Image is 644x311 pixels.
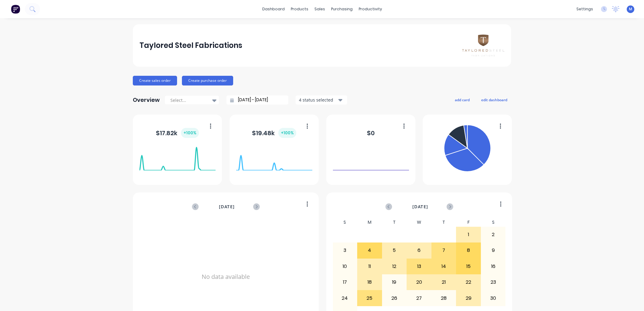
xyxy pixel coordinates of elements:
[367,129,375,138] div: $ 0
[412,203,428,210] span: [DATE]
[333,243,357,258] div: 3
[481,290,505,306] div: 30
[407,218,431,227] div: W
[382,218,407,227] div: T
[481,243,505,258] div: 9
[481,218,506,227] div: S
[451,96,474,104] button: add card
[573,5,596,14] div: settings
[382,275,407,290] div: 19
[182,76,233,85] button: Create purchase order
[333,290,357,306] div: 24
[333,259,357,274] div: 10
[11,5,20,14] img: Factory
[481,227,505,242] div: 2
[156,128,199,138] div: $ 17.82k
[356,5,385,14] div: productivity
[311,5,328,14] div: sales
[382,243,407,258] div: 5
[259,5,288,14] a: dashboard
[357,290,382,306] div: 25
[432,243,456,258] div: 7
[456,227,481,242] div: 1
[252,128,296,138] div: $ 19.48k
[333,275,357,290] div: 17
[139,39,242,52] div: Taylored Steel Fabrications
[456,290,481,306] div: 29
[432,259,456,274] div: 14
[219,203,235,210] span: [DATE]
[432,290,456,306] div: 28
[456,259,481,274] div: 15
[477,96,511,104] button: edit dashboard
[432,275,456,290] div: 21
[133,94,160,106] div: Overview
[296,95,347,105] button: 4 status selected
[357,259,382,274] div: 11
[133,76,177,85] button: Create sales order
[288,5,311,14] div: products
[278,128,296,138] div: + 100 %
[357,243,382,258] div: 4
[456,243,481,258] div: 8
[407,243,431,258] div: 6
[333,218,357,227] div: S
[181,128,199,138] div: + 100 %
[382,290,407,306] div: 26
[431,218,456,227] div: T
[456,275,481,290] div: 22
[328,5,356,14] div: purchasing
[407,275,431,290] div: 20
[382,259,407,274] div: 12
[456,218,481,227] div: F
[357,218,382,227] div: M
[407,259,431,274] div: 13
[462,35,505,56] img: Taylored Steel Fabrications
[357,275,382,290] div: 18
[299,97,337,103] div: 4 status selected
[407,290,431,306] div: 27
[481,275,505,290] div: 23
[481,259,505,274] div: 16
[629,6,632,12] span: M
